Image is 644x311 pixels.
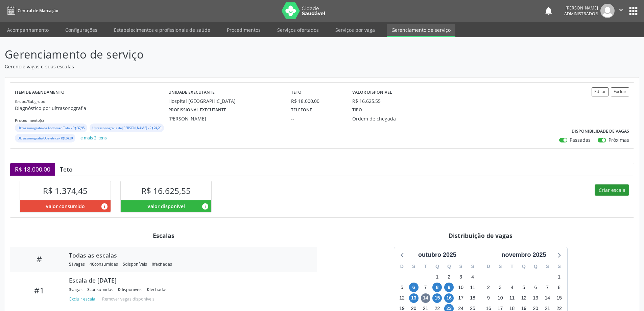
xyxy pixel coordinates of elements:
span: sexta-feira, 14 de novembro de 2025 [543,293,552,303]
div: Q [530,261,542,272]
span: quarta-feira, 8 de outubro de 2025 [432,283,442,292]
div: S [467,261,479,272]
a: Configurações [61,24,102,36]
span: R$ 1.374,45 [43,185,88,196]
span: Valor disponível [147,203,185,210]
span: terça-feira, 4 de novembro de 2025 [507,283,517,292]
span: sexta-feira, 3 de outubro de 2025 [456,272,466,282]
span: Administrador [564,11,598,17]
span: sábado, 1 de novembro de 2025 [554,272,564,282]
label: Passadas [570,136,591,143]
div: novembro 2025 [499,250,549,260]
button: Criar escala [595,184,629,196]
a: Serviços ofertados [272,24,324,36]
span: segunda-feira, 6 de outubro de 2025 [409,283,419,292]
span: domingo, 9 de novembro de 2025 [484,293,493,303]
div: fechadas [147,287,167,292]
span: quarta-feira, 15 de outubro de 2025 [432,293,442,303]
label: Unidade executante [168,87,215,98]
button: notifications [544,6,553,16]
span: terça-feira, 11 de novembro de 2025 [507,293,517,303]
span: segunda-feira, 3 de novembro de 2025 [496,283,505,292]
label: Telefone [291,105,312,115]
span: Valor consumido [46,203,85,210]
label: Profissional executante [168,105,226,115]
div: Ordem de chegada [352,115,435,122]
div: D [396,261,408,272]
small: Ultrassonografia de Abdomen Total - R$ 37,95 [18,126,85,130]
i: Valor disponível para agendamentos feitos para este serviço [201,203,209,210]
div: disponíveis [123,261,147,267]
img: img [600,4,615,18]
div: vagas [69,287,82,292]
div: S [542,261,553,272]
label: Item de agendamento [15,87,65,98]
div: fechadas [152,261,172,267]
span: 0 [118,287,120,292]
button: Excluir [611,87,629,96]
div: consumidas [87,287,113,292]
span: 51 [69,261,74,267]
p: Gerencie vagas e suas escalas [5,63,449,70]
div: S [494,261,506,272]
a: Acompanhamento [2,24,53,36]
span: quinta-feira, 6 de novembro de 2025 [531,283,540,292]
span: sábado, 8 de novembro de 2025 [554,283,564,292]
div: Escalas [10,232,317,239]
div: [PERSON_NAME] [564,5,598,11]
p: Diagnóstico por ultrasonografia [15,105,168,112]
span: 46 [90,261,94,267]
span: terça-feira, 7 de outubro de 2025 [421,283,430,292]
span: sábado, 18 de outubro de 2025 [468,293,477,303]
small: Ultrassonografia de [PERSON_NAME] - R$ 24,20 [92,126,161,130]
div: Q [443,261,455,272]
div: # [15,254,64,264]
div: [PERSON_NAME] [168,115,282,122]
span: terça-feira, 14 de outubro de 2025 [421,293,430,303]
div: R$ 18.000,00 [291,97,343,105]
button:  [615,4,627,18]
i: Valor consumido por agendamentos feitos para este serviço [101,203,108,210]
i:  [617,6,625,14]
span: quarta-feira, 1 de outubro de 2025 [432,272,442,282]
span: 3 [87,287,90,292]
a: Estabelecimentos e profissionais de saúde [109,24,215,36]
div: disponíveis [118,287,142,292]
button: e mais 2 itens [78,134,110,143]
span: domingo, 5 de outubro de 2025 [397,283,407,292]
label: Valor disponível [352,87,392,98]
a: Procedimentos [222,24,265,36]
div: Todas as escalas [69,251,308,259]
button: apps [627,5,639,17]
small: Procedimento(s) [15,118,44,123]
span: quinta-feira, 2 de outubro de 2025 [444,272,454,282]
small: Grupo/Subgrupo [15,99,45,104]
div: D [483,261,495,272]
div: outubro 2025 [415,250,459,260]
div: consumidas [90,261,118,267]
span: domingo, 2 de novembro de 2025 [484,283,493,292]
span: sexta-feira, 17 de outubro de 2025 [456,293,466,303]
div: S [455,261,467,272]
a: Serviços por vaga [331,24,380,36]
button: Excluir escala [69,295,98,304]
span: segunda-feira, 13 de outubro de 2025 [409,293,419,303]
span: 0 [147,287,149,292]
span: quarta-feira, 5 de novembro de 2025 [519,283,528,292]
p: Gerenciamento de serviço [5,46,449,63]
span: quinta-feira, 16 de outubro de 2025 [444,293,454,303]
small: Ultrassonografia Obstetrica - R$ 24,20 [18,136,73,140]
div: -- [291,115,343,122]
a: Gerenciamento de serviço [387,24,455,37]
div: T [506,261,518,272]
div: T [420,261,431,272]
span: Central de Marcação [18,8,58,14]
span: segunda-feira, 10 de novembro de 2025 [496,293,505,303]
div: Q [431,261,443,272]
span: sexta-feira, 10 de outubro de 2025 [456,283,466,292]
span: sábado, 4 de outubro de 2025 [468,272,477,282]
span: R$ 16.625,55 [141,185,191,196]
span: domingo, 12 de outubro de 2025 [397,293,407,303]
label: Teto [291,87,302,98]
div: S [408,261,420,272]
